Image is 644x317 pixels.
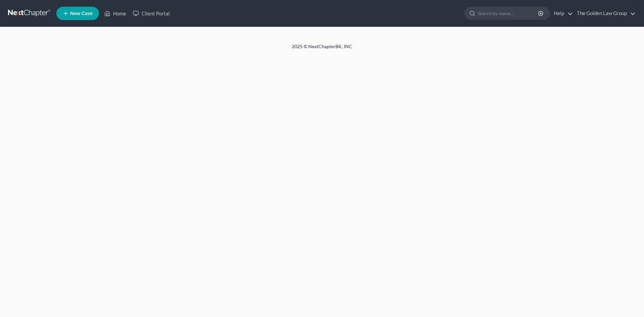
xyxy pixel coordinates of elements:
[70,11,93,16] span: New Case
[131,43,513,55] div: 2025 © NextChapterBK, INC
[101,7,129,19] a: Home
[550,7,573,19] a: Help
[574,7,636,19] a: The Golden Law Group
[129,7,173,19] a: Client Portal
[478,7,539,19] input: Search by name...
